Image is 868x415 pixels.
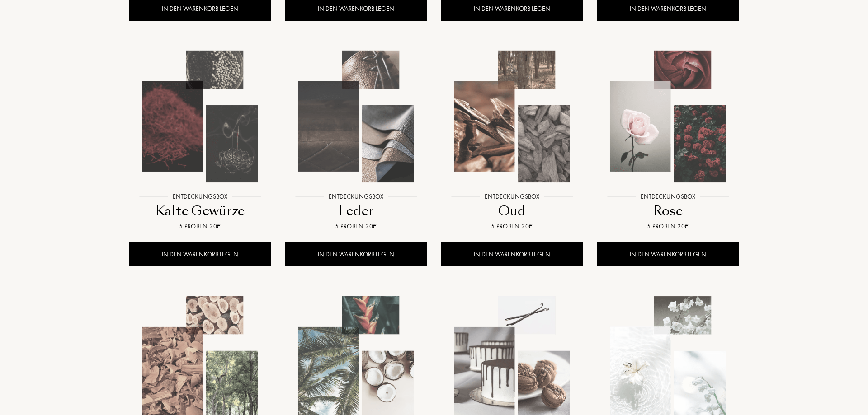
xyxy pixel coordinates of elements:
div: IN DEN WARENKORB LEGEN [285,242,427,266]
div: 5 Proben 20€ [600,222,736,231]
img: Rose [598,47,738,187]
img: Kalte Gewürze [130,47,270,187]
div: 5 Proben 20€ [288,222,424,231]
div: IN DEN WARENKORB LEGEN [597,242,739,266]
div: 5 Proben 20€ [444,222,580,231]
img: Oud [442,47,582,187]
div: IN DEN WARENKORB LEGEN [129,242,271,266]
div: IN DEN WARENKORB LEGEN [441,242,583,266]
div: 5 Proben 20€ [132,222,268,231]
img: Leder [286,47,426,187]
